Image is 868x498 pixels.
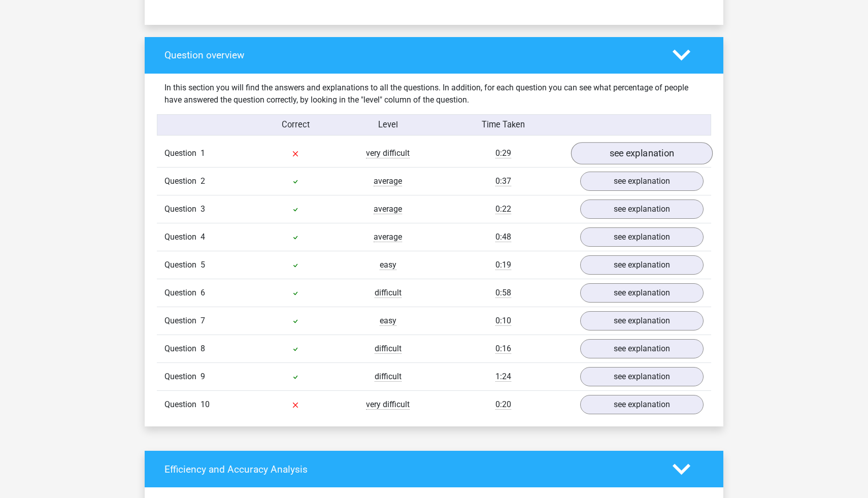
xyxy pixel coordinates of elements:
[375,288,402,298] span: difficult
[366,400,410,410] span: very difficult
[374,204,402,214] span: average
[201,176,205,186] span: 2
[375,344,402,354] span: difficult
[201,372,205,381] span: 9
[201,260,205,270] span: 5
[366,148,410,158] span: very difficult
[580,367,704,386] a: see explanation
[375,372,402,382] span: difficult
[580,172,704,191] a: see explanation
[164,259,201,271] span: Question
[374,232,402,242] span: average
[201,344,205,353] span: 8
[495,288,511,298] span: 0:58
[571,142,713,164] a: see explanation
[495,372,511,382] span: 1:24
[434,119,573,131] div: Time Taken
[201,232,205,242] span: 4
[580,395,704,414] a: see explanation
[164,203,201,215] span: Question
[201,148,205,158] span: 1
[201,288,205,297] span: 6
[164,231,201,243] span: Question
[495,260,511,270] span: 0:19
[380,316,396,326] span: easy
[495,148,511,158] span: 0:29
[164,147,201,159] span: Question
[580,255,704,275] a: see explanation
[380,260,396,270] span: easy
[580,227,704,247] a: see explanation
[580,200,704,219] a: see explanation
[164,463,657,475] h4: Efficiency and Accuracy Analysis
[580,339,704,358] a: see explanation
[164,175,201,187] span: Question
[495,344,511,354] span: 0:16
[342,119,434,131] div: Level
[374,176,402,186] span: average
[164,287,201,299] span: Question
[201,400,210,409] span: 10
[164,371,201,383] span: Question
[580,283,704,303] a: see explanation
[201,316,205,325] span: 7
[164,343,201,355] span: Question
[201,204,205,214] span: 3
[495,232,511,242] span: 0:48
[495,316,511,326] span: 0:10
[495,400,511,410] span: 0:20
[495,176,511,186] span: 0:37
[164,399,201,411] span: Question
[580,311,704,330] a: see explanation
[495,204,511,214] span: 0:22
[157,82,711,106] div: In this section you will find the answers and explanations to all the questions. In addition, for...
[250,119,342,131] div: Correct
[164,315,201,327] span: Question
[164,49,657,61] h4: Question overview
